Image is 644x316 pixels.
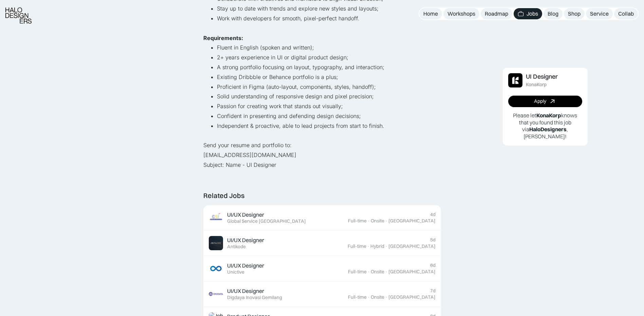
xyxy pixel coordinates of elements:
strong: Requirements: [203,35,243,41]
a: Job ImageUI/UX DesignerAntikode5dFull-time·Hybrid·[GEOGRAPHIC_DATA] [203,231,441,256]
a: Job ImageUI/UX DesignerDigdaya Inovasi Gemilang7dFull-time·Onsite·[GEOGRAPHIC_DATA] [203,281,441,307]
div: · [385,269,388,275]
div: UI/UX Designer [227,288,264,295]
div: Home [423,10,438,17]
div: 6d [430,262,436,268]
li: 2+ years experience in UI or digital product design; [217,53,441,62]
a: Roadmap [481,8,512,19]
img: Job Image [209,236,223,250]
li: Work with developers for smooth, pixel-perfect handoff. [217,14,441,23]
div: Onsite [371,218,384,224]
a: Apply [508,96,582,107]
div: [GEOGRAPHIC_DATA] [388,269,436,275]
div: [GEOGRAPHIC_DATA] [388,243,436,249]
li: Solid understanding of responsive design and pixel precision; [217,92,441,101]
div: Jobs [527,10,538,17]
div: · [385,294,388,300]
div: KonaKorp [526,82,547,87]
div: · [367,294,370,300]
a: Collab [614,8,638,19]
img: Job Image [508,73,522,87]
p: ‍ [203,131,441,141]
div: Onsite [371,294,384,300]
img: Job Image [209,261,223,276]
a: Job ImageUI/UX DesignerUnictive6dFull-time·Onsite·[GEOGRAPHIC_DATA] [203,256,441,281]
p: Please let knows that you found this job via , [PERSON_NAME]! [508,112,582,140]
div: Shop [568,10,581,17]
div: UI Designer [526,73,558,80]
p: ‍ [203,23,441,33]
div: UI/UX Designer [227,262,264,269]
div: 7d [430,288,436,294]
div: UI/UX Designer [227,211,264,218]
a: Service [586,8,613,19]
div: Full-time [348,218,367,224]
div: Service [590,10,609,17]
li: Proficient in Figma (auto-layout, components, styles, handoff); [217,82,441,92]
a: Job ImageUI/UX DesignerGlobal Service [GEOGRAPHIC_DATA]4dFull-time·Onsite·[GEOGRAPHIC_DATA] [203,205,441,231]
div: Digdaya Inovasi Gemilang [227,295,282,300]
a: Jobs [514,8,542,19]
li: Stay up to date with trends and explore new styles and layouts; [217,4,441,14]
div: 4d [430,212,436,217]
div: Antikode [227,244,246,250]
div: · [385,218,388,224]
div: Blog [548,10,558,17]
div: Apply [534,99,546,104]
img: Job Image [209,211,223,225]
div: Onsite [371,269,384,275]
li: Independent & proactive, able to lead projects from start to finish. [217,121,441,131]
a: Shop [564,8,585,19]
div: Roadmap [485,10,508,17]
img: Job Image [209,287,223,301]
div: Unictive [227,269,244,275]
div: [GEOGRAPHIC_DATA] [388,218,436,224]
a: Blog [544,8,563,19]
div: · [367,243,370,249]
div: Hybrid [370,243,384,249]
div: UI/UX Designer [227,237,264,244]
b: KonaKorp [536,112,561,119]
li: Fluent in English (spoken and written); [217,43,441,53]
div: Global Service [GEOGRAPHIC_DATA] [227,218,306,224]
div: Full-time [348,294,367,300]
div: Workshops [447,10,475,17]
div: [GEOGRAPHIC_DATA] [388,294,436,300]
div: Related Jobs [203,192,244,200]
a: Home [419,8,442,19]
a: Workshops [443,8,479,19]
div: · [367,269,370,275]
li: A strong portfolio focusing on layout, typography, and interaction; [217,62,441,72]
div: Collab [618,10,634,17]
div: · [385,243,388,249]
li: Passion for creating work that stands out visually; [217,101,441,111]
div: Full-time [348,269,367,275]
b: HaloDesigners [529,126,567,133]
li: Confident in presenting and defending design decisions; [217,111,441,121]
div: 5d [430,237,436,243]
div: Full-time [348,243,366,249]
p: Send your resume and portfolio to: [EMAIL_ADDRESS][DOMAIN_NAME] Subject: Name - UI Designer [203,140,441,170]
li: Existing Dribbble or Behance portfolio is a plus; [217,72,441,82]
div: · [367,218,370,224]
